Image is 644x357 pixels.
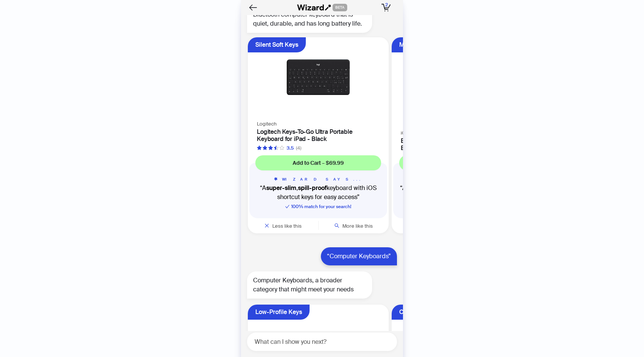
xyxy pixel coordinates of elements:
div: Silent Soft Keys [255,37,298,52]
span: search [334,223,339,228]
q: A keyboard with for seamless switching [399,184,525,202]
div: Computer Keyboards, a broader category that might meet your needs [247,271,372,299]
div: Compact Workspace Design [399,305,479,320]
h4: Logitech Keys-To-Go Ultra Portable Keyboard for iPad - Black [257,128,380,142]
h5: WIZARD SAYS... [399,176,525,182]
div: “Computer Keyboards” [321,247,397,265]
img: Logitech Keys-To-Go Ultra Portable Keyboard for iPad - Black [252,42,384,115]
button: Back [247,2,259,14]
q: A , keyboard with iOS shortcut keys for easy access [255,184,381,202]
button: Add to Cart – $69.99 [255,155,381,170]
div: (4) [296,144,301,152]
button: Less like this [248,218,318,233]
span: star [274,146,279,150]
div: 3.5 [287,144,294,152]
span: star [279,146,284,150]
span: star [268,146,273,150]
b: spill-proof [298,184,327,192]
span: BETA [333,4,347,11]
span: 100 % match for your search! [285,204,351,210]
button: More like this [319,218,389,233]
span: close [264,223,269,228]
b: super-slim [266,184,296,192]
span: Less like this [272,223,302,229]
span: Add to Cart – $69.99 [293,159,344,166]
div: Low-Profile Keys [255,305,302,320]
div: 3.5 out of 5 stars [257,144,294,152]
div: Multi-Device Switching [399,37,463,52]
span: Logitech [257,121,277,127]
span: check [285,204,290,209]
span: iClever [401,130,417,136]
span: star [262,146,267,150]
span: star [257,146,262,150]
img: BK10 Bluetooth Keyboard, Wireless Bluetooth Keyboard, Rechargeable Bluetooth 5.1 Multi Device Key... [396,42,528,124]
h4: BK10 Bluetooth Keyboard, Wireless Bluetooth Keyboard, Rechargeable Bluetooth 5.1 Multi Device Key... [401,137,523,152]
span: More like this [342,223,373,229]
h5: WIZARD SAYS... [255,176,381,182]
span: 2 [385,2,388,8]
